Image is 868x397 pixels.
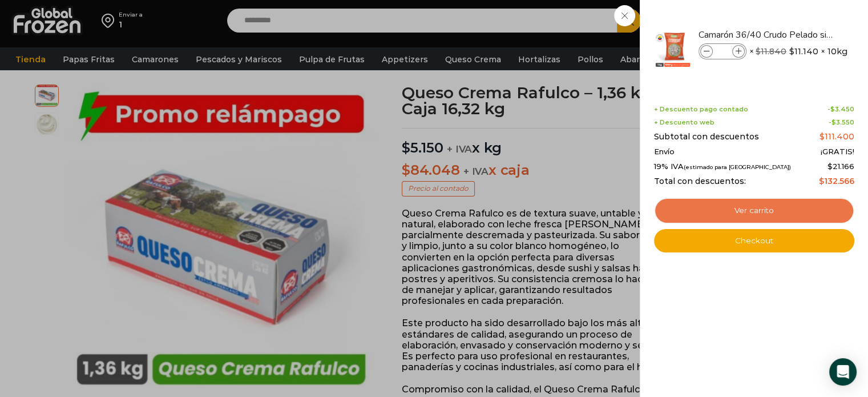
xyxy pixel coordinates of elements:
span: $ [789,46,794,57]
span: × × 10kg [749,43,847,59]
a: Ver carrito [654,198,854,224]
bdi: 3.450 [830,105,854,113]
span: Subtotal con descuentos [654,132,759,142]
bdi: 111.400 [819,131,854,142]
span: $ [819,176,824,186]
span: + Descuento web [654,119,714,126]
span: $ [756,46,761,57]
a: Camarón 36/40 Crudo Pelado sin Vena - Super Prime - Caja 10 kg [699,29,834,41]
span: $ [827,162,833,171]
span: - [829,119,854,126]
bdi: 11.140 [789,46,818,57]
span: 19% IVA [654,162,791,171]
div: Open Intercom Messenger [829,358,857,386]
span: 21.166 [827,162,854,171]
span: ¡GRATIS! [821,147,854,157]
small: (estimado para [GEOGRAPHIC_DATA]) [684,164,791,170]
span: $ [819,131,825,142]
span: Total con descuentos: [654,177,746,186]
span: - [827,106,854,113]
bdi: 132.566 [819,176,854,186]
span: $ [831,118,836,126]
a: Checkout [654,229,854,253]
bdi: 11.840 [756,46,786,57]
bdi: 3.550 [831,118,854,126]
input: Product quantity [714,45,731,58]
span: $ [830,105,835,113]
span: Envío [654,147,675,157]
span: + Descuento pago contado [654,106,748,113]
